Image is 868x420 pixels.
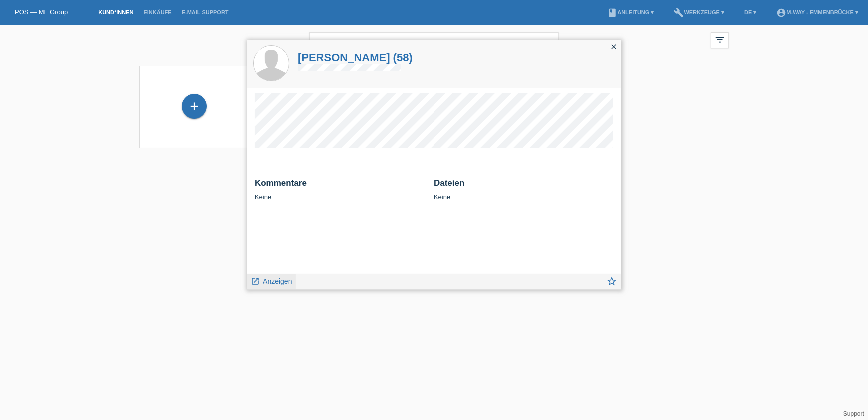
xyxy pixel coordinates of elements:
[607,8,617,18] i: book
[251,274,292,287] a: launch Anzeigen
[776,8,786,18] i: account_circle
[602,9,659,15] a: bookAnleitung ▾
[255,178,427,201] div: Keine
[251,277,260,286] i: launch
[739,9,761,15] a: DE ▾
[93,9,138,15] a: Kund*innen
[714,34,725,45] i: filter_list
[15,8,68,16] a: POS — MF Group
[434,178,613,201] div: Keine
[610,43,618,51] i: close
[309,32,559,56] input: Suche...
[182,98,206,115] div: Kund*in hinzufügen
[177,9,234,15] a: E-Mail Support
[669,9,730,15] a: buildWerkzeuge ▾
[434,178,613,193] h2: Dateien
[542,38,554,50] i: close
[606,277,617,289] a: star_border
[674,8,684,18] i: build
[843,410,864,417] a: Support
[263,277,292,285] span: Anzeigen
[771,9,863,15] a: account_circlem-way - Emmenbrücke ▾
[255,178,427,193] h2: Kommentare
[298,51,413,64] a: [PERSON_NAME] (58)
[138,9,176,15] a: Einkäufe
[606,276,617,287] i: star_border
